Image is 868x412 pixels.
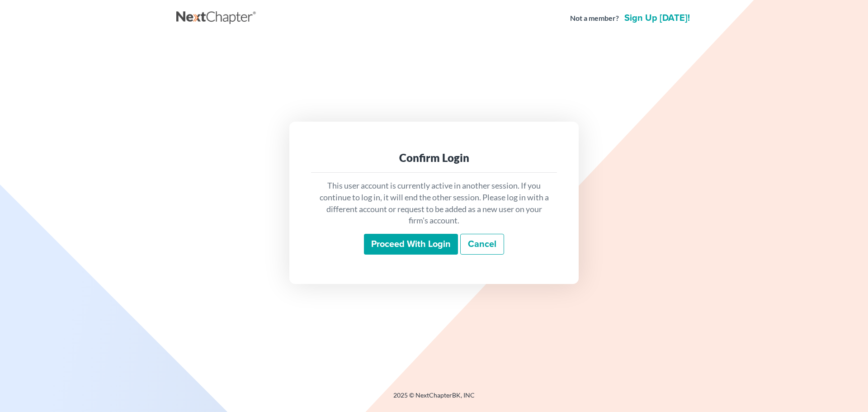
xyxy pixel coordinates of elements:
[318,180,550,227] p: This user account is currently active in another session. If you continue to log in, it will end ...
[570,13,619,24] strong: Not a member?
[318,151,550,165] div: Confirm Login
[176,391,692,407] div: 2025 © NextChapterBK, INC
[460,234,504,255] a: Cancel
[364,234,458,255] input: Proceed with login
[623,14,692,23] a: Sign up [DATE]!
